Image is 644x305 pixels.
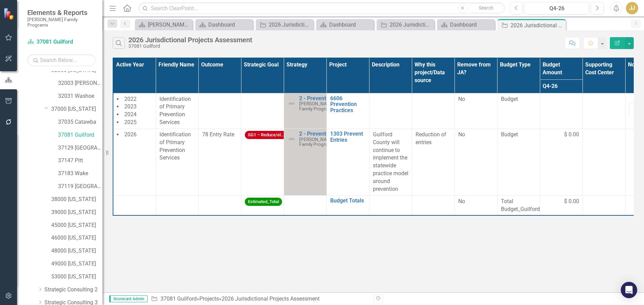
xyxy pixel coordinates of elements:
a: 32003 [PERSON_NAME] [58,79,102,87]
div: 2026 Jurisdictional Projects Assessment [510,21,564,30]
td: Double-Click to Edit [113,93,156,128]
span: SG1 – Reduce/el...ion [245,131,294,139]
a: 38000 [US_STATE] [51,196,102,203]
td: Double-Click to Edit [369,93,412,128]
td: Double-Click to Edit [412,93,454,128]
a: Dashboard [439,20,493,29]
span: Budget [501,131,536,139]
span: Identification of Primary Prevention Services [159,131,191,161]
td: Double-Click to Edit [497,128,540,195]
small: [PERSON_NAME] Family Programs [27,17,96,28]
span: Search [479,5,493,11]
div: 37081 Guilford [128,44,252,49]
span: No [458,96,465,102]
span: Scorecard Admin [109,295,148,302]
span: 78 Entry Rate [202,131,234,138]
p: Reduction of entries [416,131,451,147]
div: Dashboard [329,20,372,29]
span: Elements & Reports [27,9,96,17]
a: 48000 [US_STATE] [51,247,102,255]
a: 6606 Prevention Practices [330,95,366,113]
img: Not Defined [288,135,296,143]
a: 2 - Prevention [299,95,335,102]
td: Double-Click to Edit [583,93,625,128]
div: 2026 Jurisdictional Projects Assessment [128,36,252,44]
div: » » [151,295,368,303]
td: Double-Click to Edit [156,93,198,128]
span: 2025 [124,119,137,125]
a: 2026 Jurisdictional Projects Assessment [257,20,312,29]
td: Double-Click to Edit [583,128,625,195]
span: 2023 [124,103,137,110]
a: 46000 [US_STATE] [51,234,102,242]
a: Dashboard [197,20,251,29]
td: Double-Click to Edit [198,128,241,195]
div: 2026 Jurisdictional Projects Assessment [269,20,312,29]
td: Double-Click to Edit [198,195,241,215]
span: Estimated_Total [245,198,282,206]
td: Double-Click to Edit Right Click for Context Menu [284,93,326,128]
td: Double-Click to Edit [454,93,497,128]
input: Search Below... [27,54,96,66]
span: 2026 [124,131,137,138]
div: 2026 Jurisdictional Projects Assessment [390,20,433,29]
span: Budget [501,95,536,103]
td: Double-Click to Edit [241,195,284,215]
div: [PERSON_NAME] Overview [148,20,191,29]
a: 37081 Guilford [160,295,197,302]
a: Budget Totals [330,198,366,204]
div: Dashboard [208,20,251,29]
td: Double-Click to Edit [583,195,625,215]
td: Double-Click to Edit [540,128,583,195]
a: 37183 Wake [58,170,102,178]
a: Projects [199,295,219,302]
td: Double-Click to Edit [369,128,412,195]
a: 37081 Guilford [58,131,102,139]
td: Double-Click to Edit Right Click for Context Menu [326,128,369,195]
td: Double-Click to Edit [156,128,198,195]
a: 37035 Catawba [58,118,102,126]
td: Double-Click to Edit [113,195,156,215]
td: Double-Click to Edit [540,93,583,128]
span: 2022 [124,96,137,102]
span: [PERSON_NAME] Family Programs [299,137,335,147]
a: 37119 [GEOGRAPHIC_DATA] [58,183,102,190]
span: [PERSON_NAME] Family Programs [299,101,335,111]
td: Double-Click to Edit [241,128,284,195]
a: 45000 [US_STATE] [51,222,102,229]
a: 2026 Jurisdictional Projects Assessment [378,20,433,29]
p: Guilford County will continue to implement the statewide practice model around prevention [373,131,408,193]
a: 37147 Pitt [58,157,102,165]
td: Double-Click to Edit [454,128,497,195]
td: Double-Click to Edit [198,93,241,128]
td: Double-Click to Edit [454,195,497,215]
a: [PERSON_NAME] Overview [137,20,191,29]
a: 2 - Prevention [299,131,335,137]
a: 37000 [US_STATE] [51,105,102,113]
button: Search [469,3,503,13]
a: 32031 Washoe [58,92,102,100]
div: JJ [626,2,638,14]
td: Double-Click to Edit [412,195,454,215]
a: 1303 Prevent Entries [330,131,366,143]
a: Dashboard [318,20,372,29]
a: 49000 [US_STATE] [51,260,102,268]
div: Dashboard [450,20,493,29]
td: Double-Click to Edit [113,128,156,195]
td: Double-Click to Edit [369,195,412,215]
button: Q4-26 [524,2,589,14]
div: Q4-26 [527,4,587,13]
td: Double-Click to Edit Right Click for Context Menu [284,128,326,195]
td: Double-Click to Edit [497,93,540,128]
a: 37081 Guilford [27,38,96,46]
span: $ 0.00 [564,131,579,139]
a: 37129 [GEOGRAPHIC_DATA] [58,144,102,152]
span: $ 0.00 [564,198,579,205]
span: Total Budget_Guilford [501,198,536,213]
input: Search ClearPoint... [138,2,505,14]
td: Double-Click to Edit Right Click for Context Menu [326,93,369,128]
td: Double-Click to Edit Right Click for Context Menu [326,195,369,215]
a: 53000 [US_STATE] [51,273,102,281]
td: Double-Click to Edit [412,128,454,195]
td: Double-Click to Edit [156,195,198,215]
